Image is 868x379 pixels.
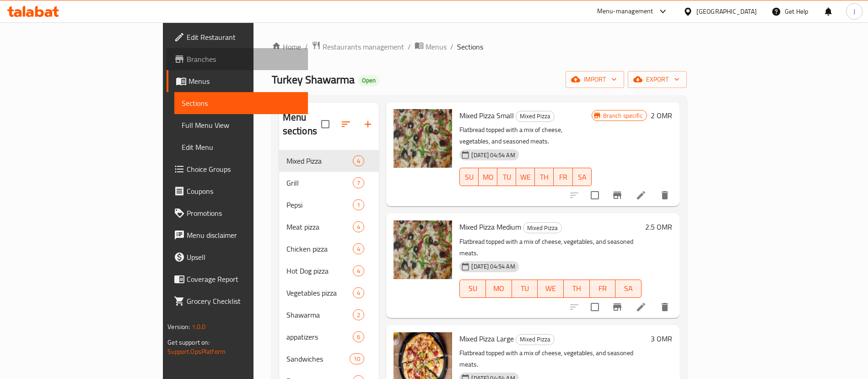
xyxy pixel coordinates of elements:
div: Mixed Pizza4 [279,150,379,172]
span: 4 [353,223,364,231]
span: MO [490,282,508,295]
h6: 2 OMR [651,109,672,122]
span: 7 [353,179,364,187]
button: WE [538,280,564,298]
div: Pepsi1 [279,194,379,216]
div: items [353,221,364,232]
div: Open [358,75,379,86]
span: WE [541,282,560,295]
span: Mixed Pizza [286,155,353,166]
div: items [353,155,364,166]
span: Mixed Pizza [516,334,554,345]
p: Flatbread topped with a mix of cheese, vegetables, and seasoned meats. [459,236,641,259]
span: 4 [353,267,364,275]
span: Restaurants management [323,41,404,52]
span: SA [619,282,638,295]
div: Chicken pizza4 [279,238,379,260]
span: [DATE] 04:54 AM [468,151,518,159]
h6: 2.5 OMR [645,220,672,233]
span: Upsell [187,252,301,263]
div: items [353,309,364,320]
button: SA [615,280,642,298]
span: Get support on: [167,336,210,348]
span: Meat pizza [286,221,353,232]
span: Promotions [187,208,301,219]
button: import [566,71,624,88]
span: Menus [189,76,301,87]
button: SA [573,168,592,186]
button: Branch-specific-item [606,296,628,318]
span: Turkey Shawarma [272,69,355,90]
div: Sandwiches10 [279,348,379,370]
a: Coverage Report [167,268,308,290]
span: TU [516,282,534,295]
img: Mixed Pizza Small [394,109,452,168]
span: Choice Groups [187,164,301,175]
li: / [450,41,453,52]
span: Branches [187,54,301,65]
button: SU [459,280,486,298]
a: Full Menu View [174,114,308,136]
a: Promotions [167,202,308,224]
span: SU [464,282,482,295]
div: Menu-management [597,6,653,17]
span: 4 [353,289,364,297]
div: Shawarma2 [279,304,379,326]
a: Menus [415,41,447,53]
div: Mixed Pizza [516,111,555,122]
span: export [635,74,679,85]
a: Coupons [167,180,308,202]
span: 6 [353,333,364,341]
button: export [628,71,687,88]
a: Sections [174,92,308,114]
span: MO [482,170,494,184]
button: delete [654,184,676,206]
nav: breadcrumb [272,41,687,53]
button: SU [459,168,479,186]
span: Edit Restaurant [187,32,301,43]
span: 4 [353,245,364,253]
a: Branches [167,48,308,70]
span: 1 [353,201,364,209]
span: appatizers [286,331,353,342]
a: Upsell [167,246,308,268]
div: appatizers6 [279,326,379,348]
span: Sections [457,41,483,52]
span: Hot Dog pizza [286,265,353,276]
span: Mixed Pizza Large [459,332,514,346]
p: Flatbread topped with a mix of cheese, vegetables, and seasoned meats. [459,347,647,370]
span: Select all sections [316,115,335,134]
span: Sort sections [335,113,357,135]
button: FR [590,280,616,298]
button: TU [497,168,516,186]
div: Grill7 [279,172,379,194]
a: Edit Menu [174,136,308,158]
button: FR [554,168,572,186]
span: SA [577,170,588,184]
div: Vegetables pizza [286,287,353,298]
p: Flatbread topped with a mix of cheese, vegetables, and seasoned meats. [459,124,591,147]
div: Hot Dog pizza4 [279,260,379,282]
button: TH [564,280,590,298]
span: import [573,74,617,85]
span: Coupons [187,186,301,197]
span: 1.0.0 [192,321,206,333]
span: Grill [286,177,353,188]
span: Menu disclaimer [187,230,301,241]
span: TH [539,170,550,184]
button: delete [654,296,676,318]
div: items [353,243,364,254]
a: Support.OpsPlatform [167,346,226,357]
span: J [853,6,855,16]
span: Select to update [585,297,604,317]
span: TU [501,170,512,184]
a: Choice Groups [167,158,308,180]
button: TU [512,280,538,298]
div: items [353,199,364,210]
span: Version: [167,321,190,333]
span: Sandwiches [286,353,350,364]
span: Edit Menu [182,142,301,153]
